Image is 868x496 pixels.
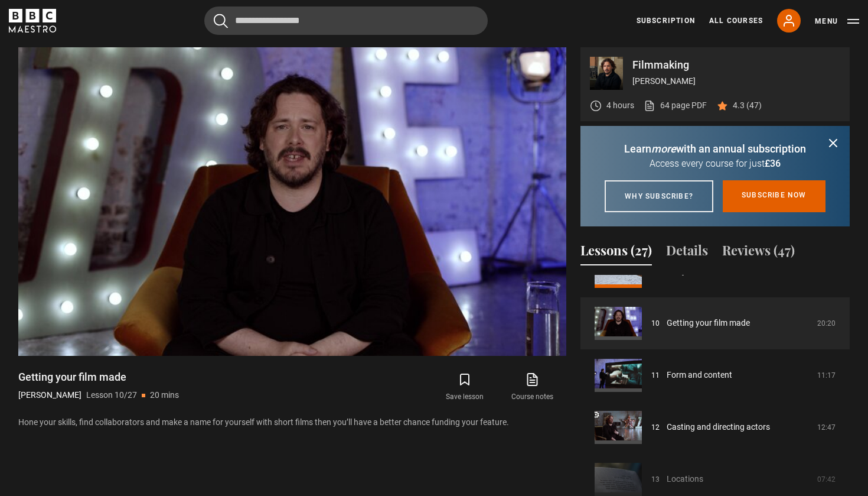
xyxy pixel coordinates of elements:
button: Lessons (27) [580,241,652,265]
a: Storyboards and animatics [667,265,766,277]
a: Casting and directing actors [667,421,770,433]
i: more [651,142,676,155]
button: Submit the search query [214,14,228,28]
button: Reviews (47) [722,241,795,265]
a: Subscription [637,15,695,26]
p: Filmmaking [632,60,840,70]
a: Getting your film made [667,317,750,329]
p: 4.3 (47) [733,99,762,112]
a: Why subscribe? [605,180,713,212]
a: All Courses [709,15,763,26]
a: Form and content [667,369,732,381]
svg: BBC Maestro [9,9,56,33]
a: Course notes [499,370,566,404]
button: Save lesson [431,370,498,404]
p: Learn with an annual subscription [595,141,836,157]
input: Search [204,7,488,35]
a: Subscribe now [723,180,825,212]
p: Lesson 10/27 [86,389,137,401]
button: Details [666,241,708,265]
p: Hone your skills, find collaborators and make a name for yourself with short films then you’ll ha... [18,416,566,429]
p: 4 hours [606,99,634,112]
span: £36 [765,158,781,169]
button: Toggle navigation [815,15,859,27]
video-js: Video Player [18,47,566,356]
a: 64 page PDF [644,99,707,112]
p: Access every course for just [595,157,836,171]
h1: Getting your film made [18,370,179,384]
p: [PERSON_NAME] [18,389,81,401]
p: [PERSON_NAME] [632,75,840,87]
p: 20 mins [150,389,179,401]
